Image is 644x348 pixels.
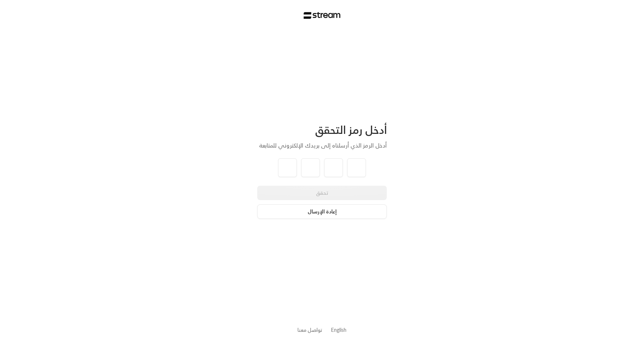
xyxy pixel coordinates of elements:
button: تواصل معنا [298,326,322,334]
div: أدخل الرمز الذي أرسلناه إلى بريدك الإلكتروني للمتابعة [257,141,387,150]
img: Stream Logo [304,12,341,19]
button: إعادة الإرسال [257,204,387,219]
a: English [331,323,346,336]
div: أدخل رمز التحقق [257,123,387,137]
a: تواصل معنا [298,325,322,334]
